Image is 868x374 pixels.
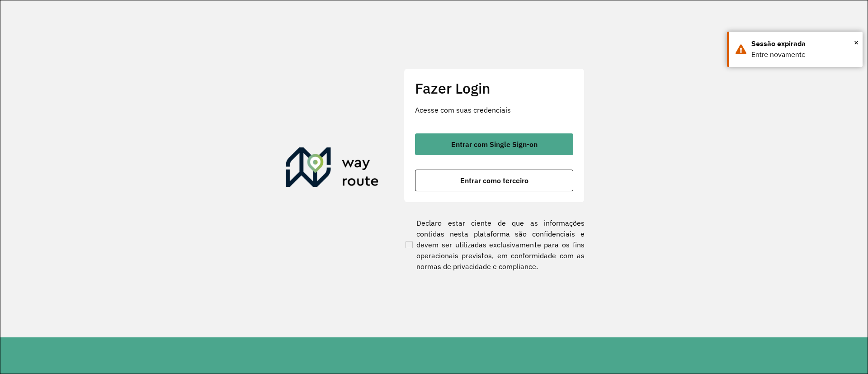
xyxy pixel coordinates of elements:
span: × [854,36,859,49]
button: button [415,133,573,155]
div: Sessão expirada [751,38,856,49]
p: Acesse com suas credenciais [415,104,573,115]
button: button [415,170,573,191]
h2: Fazer Login [415,80,573,97]
span: Entrar como terceiro [460,177,528,184]
img: Roteirizador AmbevTech [286,147,379,191]
label: Declaro estar ciente de que as informações contidas nesta plataforma são confidenciais e devem se... [404,218,585,272]
div: Entre novamente [751,49,856,60]
span: Entrar com Single Sign-on [451,141,538,148]
button: Close [854,36,859,49]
